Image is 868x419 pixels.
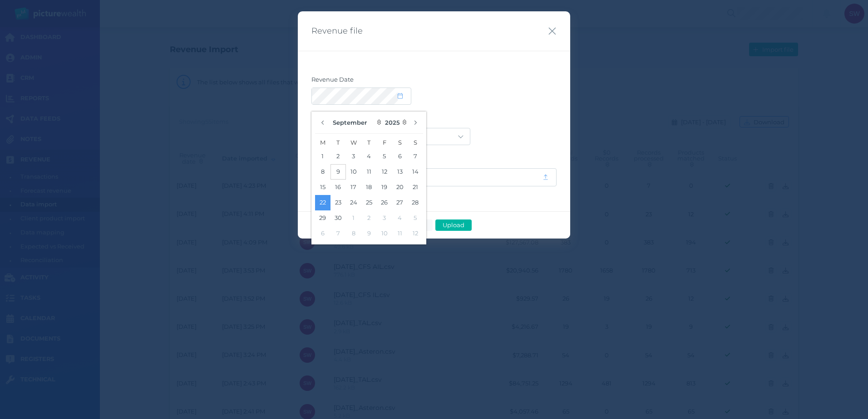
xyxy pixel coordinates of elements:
[361,210,377,226] button: 2
[311,156,557,168] label: Revenue file
[377,210,392,226] button: 3
[311,26,363,36] span: Revenue file
[330,149,346,164] button: 2
[361,164,377,180] button: 11
[361,195,377,210] button: 25
[392,149,408,164] button: 6
[392,137,408,149] span: S
[330,137,346,149] span: T
[548,25,557,37] button: Close
[346,149,361,164] button: 3
[346,180,361,195] button: 17
[377,137,392,149] span: F
[320,174,534,181] span: No file selected
[346,164,361,180] button: 10
[361,149,377,164] button: 4
[330,164,346,180] button: 9
[315,137,330,149] span: M
[330,226,346,241] button: 7
[361,180,377,195] button: 18
[311,116,557,128] label: Provider
[330,195,346,210] button: 23
[346,195,361,210] button: 24
[392,210,408,226] button: 4
[408,180,423,195] button: 21
[377,180,392,195] button: 19
[330,180,346,195] button: 16
[315,180,330,195] button: 15
[315,210,330,226] button: 29
[435,219,472,231] button: Upload
[315,149,330,164] button: 1
[346,226,361,241] button: 8
[377,195,392,210] button: 26
[346,210,361,226] button: 1
[315,195,330,210] button: 22
[361,137,377,149] span: T
[408,226,423,241] button: 12
[392,226,408,241] button: 11
[377,226,392,241] button: 10
[439,221,468,229] span: Upload
[392,164,408,180] button: 13
[392,195,408,210] button: 27
[315,164,330,180] button: 8
[377,164,392,180] button: 12
[408,149,423,164] button: 7
[311,76,557,88] label: Revenue Date
[408,164,423,180] button: 14
[361,226,377,241] button: 9
[392,180,408,195] button: 20
[377,149,392,164] button: 5
[408,195,423,210] button: 28
[408,137,423,149] span: S
[330,210,346,226] button: 30
[315,226,330,241] button: 6
[408,210,423,226] button: 5
[346,137,361,149] span: W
